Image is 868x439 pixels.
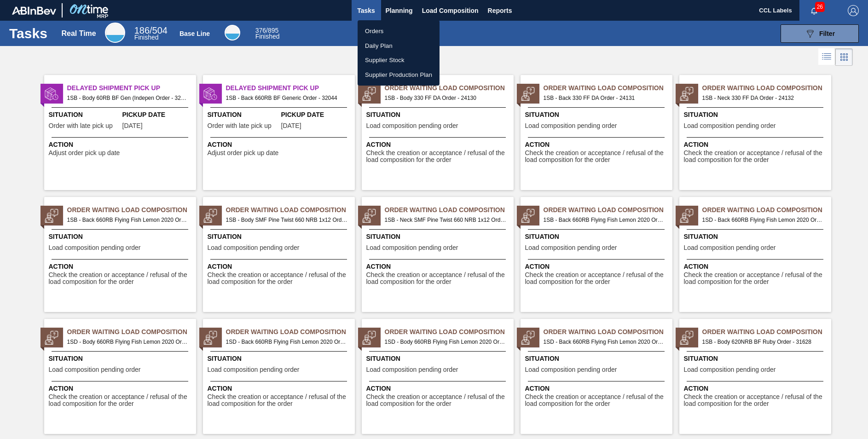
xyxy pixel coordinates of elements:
a: Supplier Stock [358,53,440,68]
a: Orders [358,24,440,39]
a: Supplier Production Plan [358,68,440,82]
a: Daily Plan [358,39,440,53]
